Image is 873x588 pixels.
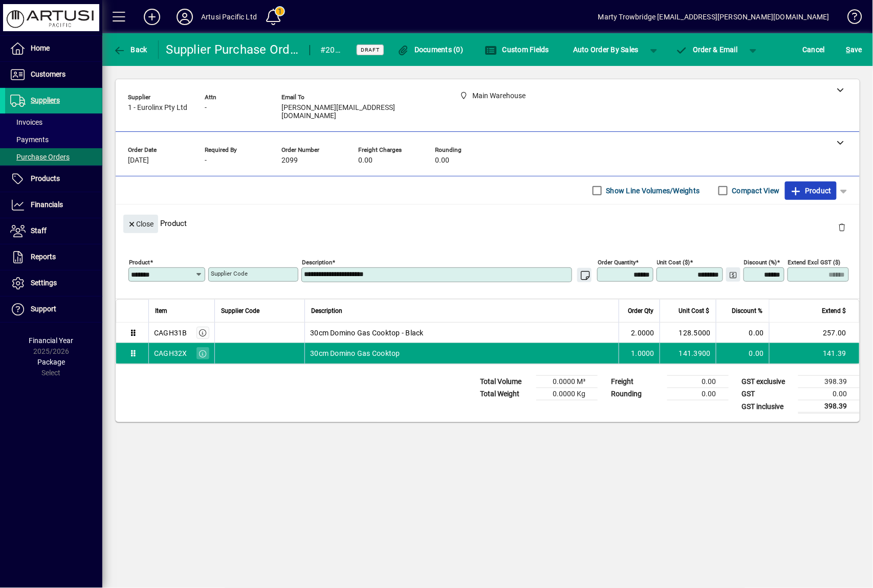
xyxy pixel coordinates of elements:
[5,36,102,61] a: Home
[628,305,653,316] span: Order Qty
[769,343,859,364] td: 141.39
[397,46,464,54] span: Documents (0)
[482,40,552,59] button: Custom Fields
[31,70,66,78] span: Customers
[166,41,300,58] div: Supplier Purchase Order
[201,9,257,25] div: Artusi Pacific Ltd
[395,40,466,59] button: Documents (0)
[31,96,60,104] span: Suppliers
[154,328,187,338] div: CAGH31B
[128,156,149,165] span: [DATE]
[798,376,860,388] td: 398.39
[168,8,201,26] button: Profile
[5,62,102,87] a: Customers
[675,46,738,54] span: Order & Email
[619,343,660,364] td: 1.0000
[830,215,855,239] button: Delete
[31,227,47,235] span: Staff
[320,42,344,58] div: #2099
[485,46,549,54] span: Custom Fields
[121,219,161,228] app-page-header-button: Close
[5,114,102,131] a: Invoices
[846,46,850,54] span: S
[475,376,536,388] td: Total Volume
[5,131,102,148] a: Payments
[716,323,769,343] td: 0.00
[31,253,56,261] span: Reports
[732,305,763,316] span: Discount %
[10,135,49,144] span: Payments
[127,216,154,233] span: Close
[830,222,855,232] app-page-header-button: Delete
[31,279,57,287] span: Settings
[435,156,449,165] span: 0.00
[205,104,207,112] span: -
[281,156,298,165] span: 2099
[604,186,700,196] label: Show Line Volumes/Weights
[102,40,159,59] app-page-header-button: Back
[846,41,862,58] span: ave
[5,218,102,244] a: Staff
[5,148,102,166] a: Purchase Orders
[123,215,158,233] button: Close
[769,323,859,343] td: 257.00
[310,328,424,338] span: 30cm Domino Gas Cooktop - Black
[798,388,860,400] td: 0.00
[667,388,729,400] td: 0.00
[660,323,716,343] td: 128.5000
[606,388,667,400] td: Rounding
[800,40,828,59] button: Cancel
[111,40,150,59] button: Back
[302,259,332,266] mat-label: Description
[657,259,690,266] mat-label: Unit Cost ($)
[211,270,248,277] mat-label: Supplier Code
[598,259,636,266] mat-label: Order Quantity
[128,104,187,112] span: 1 - Eurolinx Pty Ltd
[798,400,860,413] td: 398.39
[744,259,777,266] mat-label: Discount (%)
[5,166,102,192] a: Products
[310,348,400,358] span: 30cm Domino Gas Cooktop
[737,388,798,400] td: GST
[205,156,207,165] span: -
[5,297,102,322] a: Support
[568,40,644,59] button: Auto Order By Sales
[311,305,342,316] span: Description
[358,156,373,165] span: 0.00
[221,305,259,316] span: Supplier Code
[31,305,56,313] span: Support
[136,8,168,26] button: Add
[37,358,65,366] span: Package
[788,259,841,266] mat-label: Extend excl GST ($)
[281,104,435,120] span: [PERSON_NAME][EMAIL_ADDRESS][DOMAIN_NAME]
[660,343,716,364] td: 141.3900
[536,376,598,388] td: 0.0000 M³
[679,305,710,316] span: Unit Cost $
[790,183,832,199] span: Product
[619,323,660,343] td: 2.0000
[5,192,102,218] a: Financials
[10,153,70,161] span: Purchase Orders
[475,388,536,400] td: Total Weight
[155,305,167,316] span: Item
[803,41,825,58] span: Cancel
[573,41,639,58] span: Auto Order By Sales
[737,376,798,388] td: GST exclusive
[113,46,147,54] span: Back
[361,47,380,53] span: Draft
[29,336,74,345] span: Financial Year
[737,400,798,413] td: GST inclusive
[10,118,42,126] span: Invoices
[536,388,598,400] td: 0.0000 Kg
[129,259,150,266] mat-label: Product
[31,174,60,183] span: Products
[840,2,860,35] a: Knowledge Base
[730,186,780,196] label: Compact View
[606,376,667,388] td: Freight
[154,348,187,358] div: CAGH32X
[785,182,837,200] button: Product
[844,40,865,59] button: Save
[822,305,846,316] span: Extend $
[31,44,50,52] span: Home
[116,205,860,242] div: Product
